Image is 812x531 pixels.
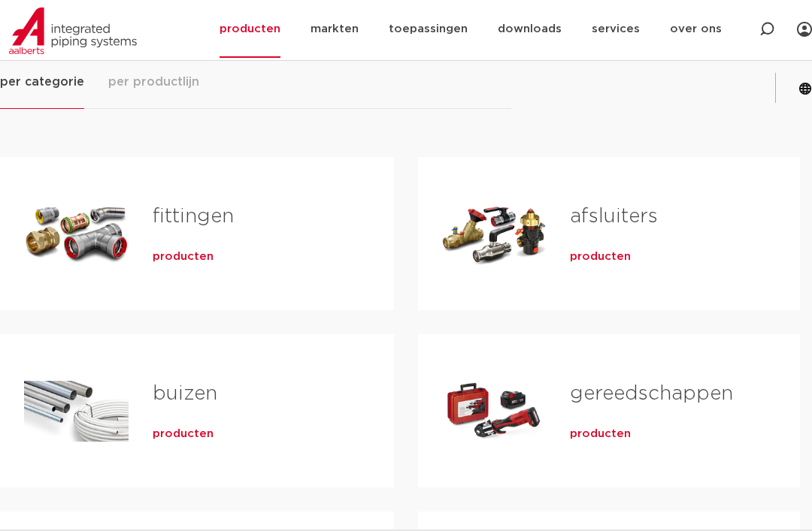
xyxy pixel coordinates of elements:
[153,207,234,226] a: fittingen
[570,207,658,226] a: afsluiters
[570,249,631,264] a: producten
[570,384,733,403] a: gereedschappen
[153,249,214,264] a: producten
[153,384,217,403] a: buizen
[153,427,214,442] a: producten
[570,427,631,442] a: producten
